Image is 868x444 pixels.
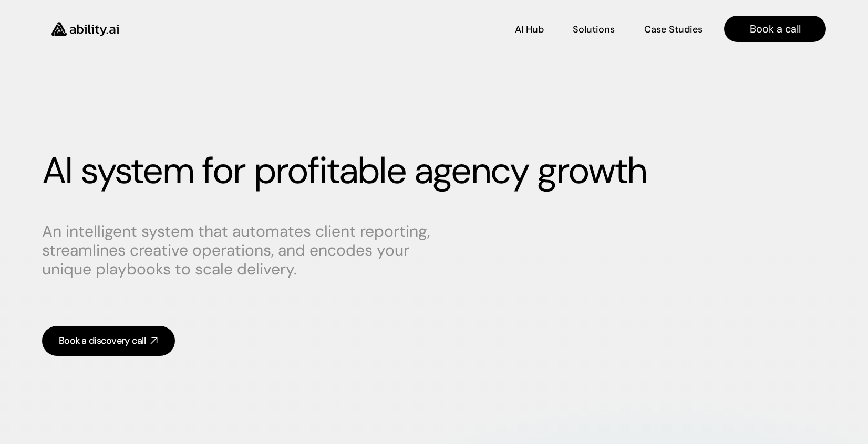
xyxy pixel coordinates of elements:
[42,222,441,279] p: An intelligent system that automates client reporting, streamlines creative operations, and encod...
[644,23,702,36] p: Case Studies
[515,23,544,36] p: AI Hub
[573,23,615,36] p: Solutions
[573,20,615,38] a: Solutions
[59,334,146,347] div: Book a discovery call
[133,16,826,42] nav: Main navigation
[750,22,801,36] p: Book a call
[515,20,544,38] a: AI Hub
[644,20,703,38] a: Case Studies
[42,326,175,356] a: Book a discovery call
[69,99,142,109] h3: Ready-to-use in Slack
[724,16,826,42] a: Book a call
[42,149,826,193] h1: AI system for profitable agency growth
